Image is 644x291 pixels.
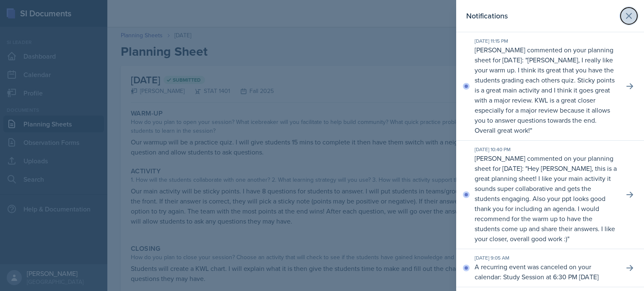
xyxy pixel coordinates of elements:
[475,37,617,45] div: [DATE] 11:15 PM
[475,45,617,135] p: [PERSON_NAME] commented on your planning sheet for [DATE]: " "
[475,153,617,244] p: [PERSON_NAME] commented on your planning sheet for [DATE]: " "
[475,146,617,153] div: [DATE] 10:40 PM
[475,55,615,135] p: [PERSON_NAME], I really like your warm up. I think its great that you have the students grading e...
[475,164,617,243] p: Hey [PERSON_NAME], this is a great planning sheet! I like your main activity it sounds super coll...
[475,254,617,262] div: [DATE] 9:05 AM
[466,10,508,22] h2: Notifications
[475,262,617,282] p: A recurring event was canceled on your calendar: Study Session at 6:30 PM [DATE]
